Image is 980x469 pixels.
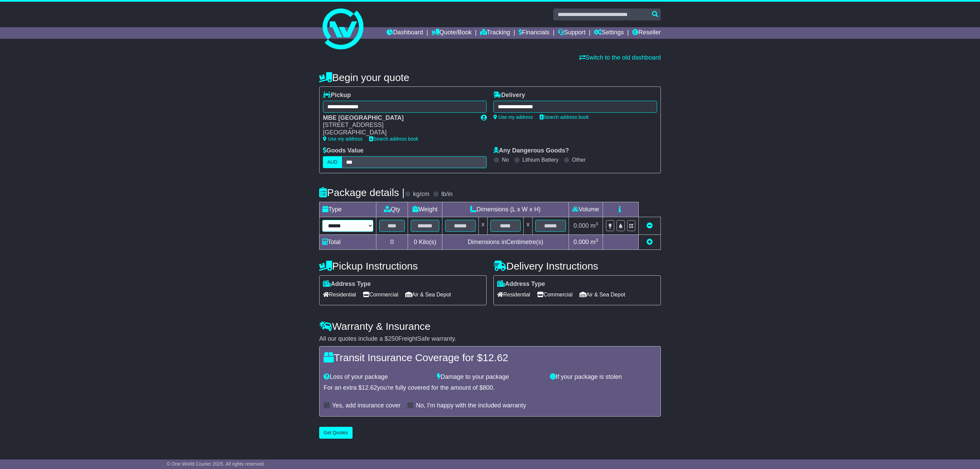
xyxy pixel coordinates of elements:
sup: 3 [595,221,598,226]
h4: Transit Insurance Coverage for $ [324,352,656,363]
span: m [590,222,598,229]
td: Total [320,234,376,249]
a: Tracking [480,27,510,39]
span: Air & Sea Depot [405,289,451,300]
a: Search address book [540,114,589,120]
label: Yes, add insurance cover [332,402,401,409]
a: Settings [594,27,624,39]
td: Dimensions (L x W x H) [442,202,569,217]
a: Switch to the old dashboard [579,54,661,61]
td: Qty [376,202,408,217]
div: All our quotes include a $ FreightSafe warranty. [319,335,661,343]
span: Residential [323,289,356,300]
span: 12.62 [483,352,508,363]
a: Reseller [632,27,661,39]
button: Get Quotes [319,427,353,439]
td: Dimensions in Centimetre(s) [442,234,569,249]
label: Delivery [493,92,525,99]
a: Financials [519,27,550,39]
span: Commercial [537,289,572,300]
td: x [524,217,533,234]
div: Loss of your package [320,373,434,381]
td: 0 [376,234,408,249]
a: Use my address [493,114,533,120]
label: Pickup [323,92,351,99]
h4: Warranty & Insurance [319,321,661,332]
h4: Delivery Instructions [493,260,661,272]
span: Commercial [363,289,398,300]
label: No [502,157,509,163]
label: No, I'm happy with the included warranty [416,402,526,409]
label: Address Type [323,280,371,288]
div: Damage to your package [434,373,547,381]
td: Weight [408,202,442,217]
h4: Begin your quote [319,72,661,83]
a: Add new item [647,239,653,245]
label: AUD [323,156,342,168]
a: Dashboard [387,27,423,39]
label: Address Type [497,280,545,288]
td: Type [320,202,376,217]
span: © One World Courier 2025. All rights reserved. [167,461,265,467]
td: Volume [569,202,603,217]
span: 800 [483,384,493,391]
h4: Pickup Instructions [319,260,487,272]
label: Any Dangerous Goods? [493,147,569,155]
span: 0.000 [573,222,589,229]
div: MBE [GEOGRAPHIC_DATA] [323,114,474,122]
div: If your package is stolen [546,373,660,381]
td: Kilo(s) [408,234,442,249]
label: Goods Value [323,147,363,155]
div: [STREET_ADDRESS] [323,122,474,129]
label: lb/in [441,191,453,198]
a: Quote/Book [431,27,472,39]
span: 12.62 [362,384,377,391]
span: Residential [497,289,530,300]
sup: 3 [595,238,598,243]
label: Lithium Battery [522,157,559,163]
h4: Package details | [319,187,405,198]
span: 0 [414,239,417,245]
label: Other [572,157,586,163]
td: x [478,217,487,234]
a: Remove this item [647,222,653,229]
div: [GEOGRAPHIC_DATA] [323,129,474,136]
a: Use my address [323,136,362,142]
label: kg/cm [413,191,429,198]
div: For an extra $ you're fully covered for the amount of $ . [324,384,656,392]
a: Search address book [369,136,418,142]
span: 250 [388,335,398,342]
span: Air & Sea Depot [579,289,625,300]
a: Support [558,27,585,39]
span: 0.000 [573,239,589,245]
span: m [590,239,598,245]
